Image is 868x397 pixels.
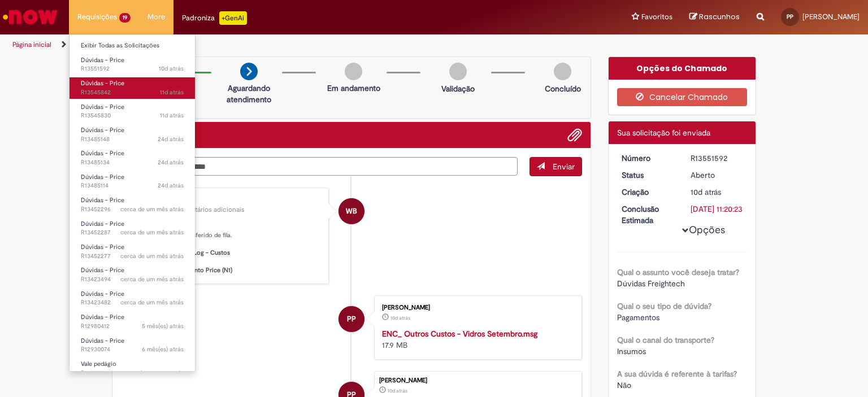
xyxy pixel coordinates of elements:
span: Dúvidas - Price [81,173,124,181]
time: 25/04/2025 18:26:38 [142,322,184,330]
img: arrow-next.png [240,63,258,80]
div: [PERSON_NAME] [382,304,570,311]
time: 19/09/2025 16:20:19 [691,187,721,197]
time: 18/09/2025 09:06:41 [160,88,184,97]
p: Concluído [545,83,581,94]
a: Aberto R13452277 : Dúvidas - Price [70,241,195,262]
ul: Trilhas de página [8,34,570,55]
time: 18/09/2025 09:04:06 [160,111,184,120]
a: Página inicial [12,40,51,49]
span: R11438864 [81,369,184,378]
a: Rascunhos [689,12,740,23]
span: Dúvidas - Price [81,149,124,158]
span: cerca de um mês atrás [120,252,184,260]
span: Sua solicitação foi enviada [617,128,710,138]
div: Padroniza [182,11,247,25]
span: Favoritos [641,11,672,23]
a: Aberto R13551592 : Dúvidas - Price [70,54,195,75]
a: Aberto R12980412 : Dúvidas - Price [70,311,195,332]
span: 10d atrás [390,315,410,321]
span: cerca de um mês atrás [120,228,184,237]
span: R13452296 [81,205,184,214]
textarea: Digite sua mensagem aqui... [121,157,518,176]
span: R12930074 [81,345,184,354]
a: Aberto R13452296 : Dúvidas - Price [70,194,195,215]
p: Olá, , Seu chamado foi transferido de fila. Fila Atual: Fila Anterior: [132,222,320,275]
div: R13551592 [691,152,743,164]
span: Não [617,380,631,390]
span: Dúvidas Freightech [617,278,685,289]
dt: Status [613,169,683,181]
img: ServiceNow [1,6,59,28]
time: 05/09/2025 14:21:14 [158,181,184,190]
span: 6 mês(es) atrás [142,345,184,354]
div: 17.9 MB [382,328,570,351]
button: Adicionar anexos [567,128,582,142]
span: Requisições [77,11,117,23]
time: 27/08/2025 12:50:40 [120,228,184,237]
b: Atendimento Price (N1) [168,266,232,274]
img: img-circle-grey.png [345,63,362,80]
span: 10d atrás [159,64,184,73]
div: Opções do Chamado [609,57,756,80]
strong: ENC_ Outros Custos - Vidros Setembro.msg [382,329,537,339]
span: R13485148 [81,135,184,144]
span: Dúvidas - Price [81,196,124,204]
time: 19/09/2025 16:20:19 [388,387,407,394]
time: 19/09/2025 16:20:10 [390,315,410,321]
span: R13452287 [81,228,184,237]
time: 27/08/2025 12:52:46 [120,205,184,213]
a: Aberto R13452287 : Dúvidas - Price [70,218,195,239]
span: Dúvidas - Price [81,79,124,88]
a: Aberto R13485148 : Dúvidas - Price [70,124,195,145]
a: Aberto R13485134 : Dúvidas - Price [70,147,195,168]
span: R13452277 [81,252,184,261]
span: 19 [119,13,131,23]
span: cerca de um ano atrás [121,369,184,377]
span: Dúvidas - Price [81,103,124,111]
span: 11d atrás [160,88,184,97]
span: PP [787,13,793,20]
dt: Número [613,152,683,164]
time: 05/09/2025 14:23:24 [158,158,184,167]
div: Aberto [691,169,743,181]
a: Aberto R13545842 : Dúvidas - Price [70,77,195,98]
span: Dúvidas - Price [81,337,124,345]
p: Aguardando atendimento [222,82,276,105]
dt: Criação [613,186,683,198]
div: [PERSON_NAME] [379,377,576,384]
a: Aberto R13485114 : Dúvidas - Price [70,171,195,192]
div: Paulo Paulino [338,306,364,332]
span: R13423494 [81,275,184,284]
a: Aberto R12930074 : Dúvidas - Price [70,335,195,356]
span: Rascunhos [699,11,740,22]
time: 18/08/2025 09:13:58 [120,275,184,283]
small: Comentários adicionais [172,205,245,215]
span: cerca de um mês atrás [120,298,184,307]
span: Insumos [617,346,646,356]
span: [PERSON_NAME] [802,12,860,21]
a: Exibir Todas as Solicitações [70,40,195,52]
span: WB [346,198,357,225]
button: Enviar [530,157,582,176]
span: 24d atrás [158,158,184,167]
span: Dúvidas - Price [81,56,124,64]
b: A sua dúvida é referente à tarifas? [617,369,737,379]
span: Vale pedágio [81,360,116,368]
b: Qual o seu tipo de dúvida? [617,301,711,311]
span: R13423482 [81,298,184,307]
div: 19/09/2025 16:20:19 [691,186,743,198]
span: R13485114 [81,181,184,190]
img: img-circle-grey.png [449,63,467,80]
time: 27/08/2025 12:47:35 [120,252,184,260]
span: R13485134 [81,158,184,167]
span: Dúvidas - Price [81,313,124,321]
img: img-circle-grey.png [554,63,571,80]
ul: Requisições [69,34,196,372]
div: Wilson BerrowJunior [132,197,320,203]
span: 24d atrás [158,135,184,143]
button: Cancelar Chamado [617,88,748,106]
span: Dúvidas - Price [81,290,124,298]
span: Dúvidas - Price [81,220,124,228]
b: Qual o canal do transporte? [617,335,714,345]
